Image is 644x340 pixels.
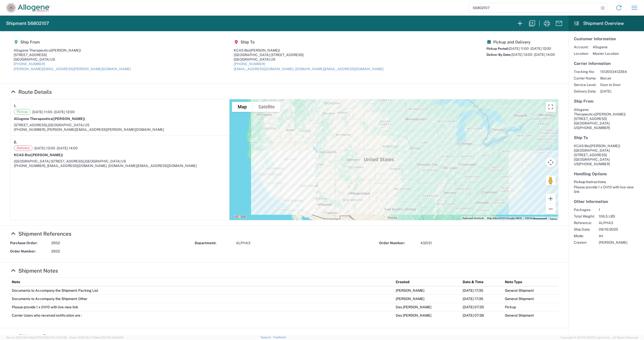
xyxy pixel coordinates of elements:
span: [DATE] [600,89,627,94]
span: 2952 [51,241,60,245]
strong: Order Number: [379,241,417,245]
span: Service Level: [574,82,596,87]
td: Des [PERSON_NAME] [394,303,461,311]
span: ([PERSON_NAME]) [249,48,280,52]
span: Door to Door [600,82,627,87]
strong: KCAS Bio [14,153,63,157]
span: Tracking No: [574,69,596,74]
span: 200 km [525,217,534,220]
span: Pickup Period: [487,47,509,51]
span: Biocair [600,76,627,80]
span: [PHONE_NUMBER] [579,126,610,130]
strong: Order Number: [10,249,48,254]
span: [PHONE_NUMBER] [579,162,610,166]
button: Drag Pegman onto the map to open Street View [546,176,556,186]
span: 1 [599,207,627,212]
td: Pickup [503,303,558,311]
span: Pickup [14,109,30,115]
span: Air [599,234,627,238]
a: Terms [550,218,557,220]
span: ([PERSON_NAME]) [595,112,626,116]
span: [STREET_ADDRESS], [14,123,48,127]
span: Delivery [14,145,32,151]
span: Server: 2025.19.0-192a4753216 [6,336,67,339]
span: 432121 [420,241,432,245]
span: Master Location [593,51,619,56]
span: [GEOGRAPHIC_DATA] US [85,159,126,163]
span: 2952 [51,249,60,254]
th: Note Type [503,278,558,286]
span: [DATE] 11:00 - [DATE] 12:00 [32,110,75,114]
td: [DATE] 17:35 [461,294,503,303]
address: [GEOGRAPHIC_DATA] US [574,107,639,130]
div: Allogene Therapeutics [14,48,131,53]
span: Account: [574,45,589,49]
span: Allogene [593,45,619,49]
address: [GEOGRAPHIC_DATA] US [574,144,639,166]
button: Show satellite imagery [253,102,280,112]
img: allogene [6,3,50,13]
span: [DATE] 11:00 - [DATE] 12:00 [509,47,551,51]
span: Total Weight: [574,214,595,219]
span: Carrier Name: [574,76,596,80]
a: Hide Details [10,333,71,339]
h6: Pickup Instructions [574,180,639,184]
td: [DATE] 07:36 [461,311,503,319]
span: [DATE] 13:00 - [DATE] 14:00 [34,146,78,150]
span: Map data ©2025 Google, INEGI [487,217,522,220]
span: Allogene Therapeutics [574,108,595,116]
a: Feedback [273,336,286,339]
button: Map Scale: 200 km per 48 pixels [524,217,548,220]
a: [PHONE_NUMBER] [14,62,45,66]
span: Creator: [574,240,595,245]
div: [GEOGRAPHIC_DATA] [STREET_ADDRESS] [234,53,384,57]
td: General Shipment [503,294,558,303]
strong: Department: [195,241,232,245]
h2: Shipment 56802107 [6,20,49,26]
td: General Shipment [503,311,558,319]
span: [DATE] 13:00 - [DATE] 14:00 [511,53,555,57]
span: KCAS Bio [GEOGRAPHIC_DATA] [STREET_ADDRESS] [574,144,620,157]
a: [EMAIL_ADDRESS][DOMAIN_NAME], [DOMAIN_NAME][EMAIL_ADDRESS][DOMAIN_NAME] [234,67,384,71]
button: Keyboard shortcuts [462,217,484,220]
a: Hide Details [10,268,58,274]
a: Hide Details [10,231,71,237]
h5: Pickup and Delivery [487,40,555,45]
button: Toggle fullscreen view [546,102,556,112]
span: [GEOGRAPHIC_DATA] US [48,123,89,127]
td: [PERSON_NAME] [394,294,461,303]
div: [GEOGRAPHIC_DATA] US [14,57,131,62]
div: [GEOGRAPHIC_DATA] US [234,57,384,62]
h5: Carrier Information [574,61,639,66]
span: ([PERSON_NAME]) [30,153,63,157]
span: Mode: [574,234,595,238]
span: Reference: [574,221,595,225]
a: Hide Details [10,89,52,95]
span: [DATE] 10:05:38 [47,336,67,339]
span: Client: 2025.19.0-7f44ea7 [69,336,124,339]
span: ([PERSON_NAME]) [589,144,620,148]
span: Deliver By Date: [487,53,511,57]
span: 106.5 LBS [599,214,627,219]
h5: Handling Options [574,172,639,176]
header: Shipment Overview [569,16,644,31]
span: [STREET_ADDRESS] [574,117,607,121]
button: Zoom out [546,204,556,214]
td: Des [PERSON_NAME] [394,311,461,319]
span: [DATE] 09:58:55 [102,336,124,339]
span: ([PERSON_NAME]) [52,117,85,121]
span: 09/16/2025 [599,227,627,232]
span: [PERSON_NAME] [599,240,627,245]
td: [DATE] 17:35 [461,286,503,295]
div: Please provide 1 x DV10 with live view link [574,185,639,194]
td: [PERSON_NAME] [394,286,461,295]
button: Show street map [232,102,253,112]
td: Documents to Accompany the Shipment: Packing List [10,286,394,295]
td: Documents to Accompany the Shipment: Other [10,294,394,303]
strong: Purchase Order: [10,241,48,245]
div: [PHONE_NUMBER], [PERSON_NAME][EMAIL_ADDRESS][PERSON_NAME][DOMAIN_NAME] [14,127,226,132]
td: Please provide 1 x DV10 with live view link [10,303,394,311]
h5: Customer Information [574,36,639,41]
strong: Allogene Therapeutics [14,117,85,121]
h5: Ship To [234,40,384,45]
